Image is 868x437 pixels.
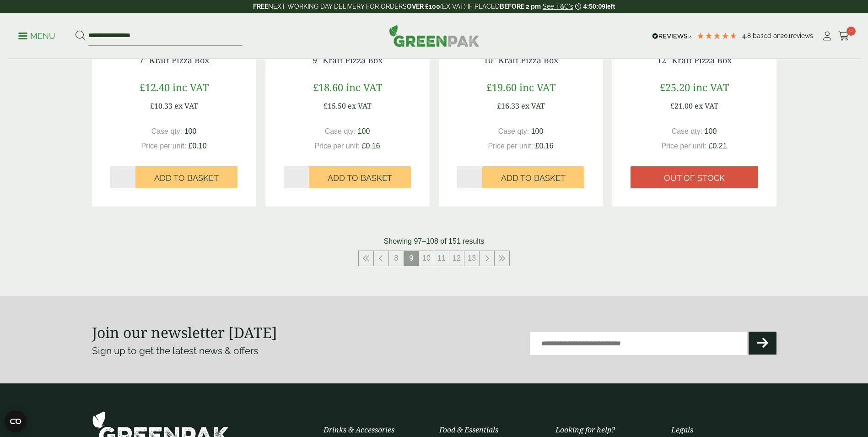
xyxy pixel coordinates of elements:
[325,127,356,135] span: Case qty:
[742,32,753,39] span: 4.8
[154,173,219,183] span: Add to Basket
[488,142,533,150] span: Price per unit:
[434,251,449,266] a: 11
[5,410,27,432] button: Open CMP widget
[838,29,850,43] a: 0
[693,80,729,94] span: inc VAT
[449,251,464,266] a: 12
[313,80,343,94] span: £18.60
[313,55,383,66] a: 9" Kraft Pizza Box
[173,80,209,94] span: inc VAT
[464,251,479,266] a: 13
[18,31,55,42] p: Menu
[497,101,519,111] span: £16.33
[486,80,517,94] span: £19.60
[661,142,706,150] span: Price per unit:
[348,101,372,111] span: ex VAT
[346,80,382,94] span: inc VAT
[362,142,380,150] span: £0.16
[657,55,732,66] a: 12" Kraft Pizza Box
[482,166,584,188] button: Add to Basket
[309,166,411,188] button: Add to Basket
[484,55,558,66] a: 10" Kraft Pizza Box
[605,3,615,10] span: left
[543,3,573,10] a: See T&C's
[140,80,170,94] span: £12.40
[92,322,277,342] strong: Join our newsletter [DATE]
[500,3,541,10] strong: BEFORE 2 pm
[781,32,791,39] span: 201
[323,101,346,111] span: £15.50
[189,142,207,150] span: £0.10
[652,33,692,39] img: REVIEWS.io
[501,173,566,183] span: Add to Basket
[141,142,186,150] span: Price per unit:
[139,55,209,66] a: 7" Kraft Pizza Box
[150,101,173,111] span: £10.33
[498,127,529,135] span: Case qty:
[531,127,544,135] span: 100
[389,25,480,47] img: GreenPak Supplies
[846,27,856,36] span: 0
[184,127,197,135] span: 100
[664,173,725,183] span: Out of stock
[389,251,404,266] a: 8
[672,127,703,135] span: Case qty:
[791,32,813,39] span: reviews
[384,236,485,247] p: Showing 97–108 of 151 results
[696,32,738,40] div: 4.79 Stars
[670,101,693,111] span: £21.00
[521,101,545,111] span: ex VAT
[695,101,718,111] span: ex VAT
[838,32,850,41] i: Cart
[253,3,268,10] strong: FREE
[660,80,690,94] span: £25.20
[407,3,440,10] strong: OVER £100
[92,344,400,358] p: Sign up to get the latest news & offers
[151,127,183,135] span: Case qty:
[821,32,833,41] i: My Account
[583,3,605,10] span: 4:50:09
[135,166,237,188] button: Add to Basket
[519,80,555,94] span: inc VAT
[328,173,392,183] span: Add to Basket
[631,166,758,188] a: Out of stock
[535,142,554,150] span: £0.16
[709,142,727,150] span: £0.21
[404,251,419,266] span: 9
[705,127,717,135] span: 100
[358,127,370,135] span: 100
[753,32,781,39] span: Based on
[18,31,55,40] a: Menu
[314,142,360,150] span: Price per unit:
[174,101,198,111] span: ex VAT
[419,251,434,266] a: 10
